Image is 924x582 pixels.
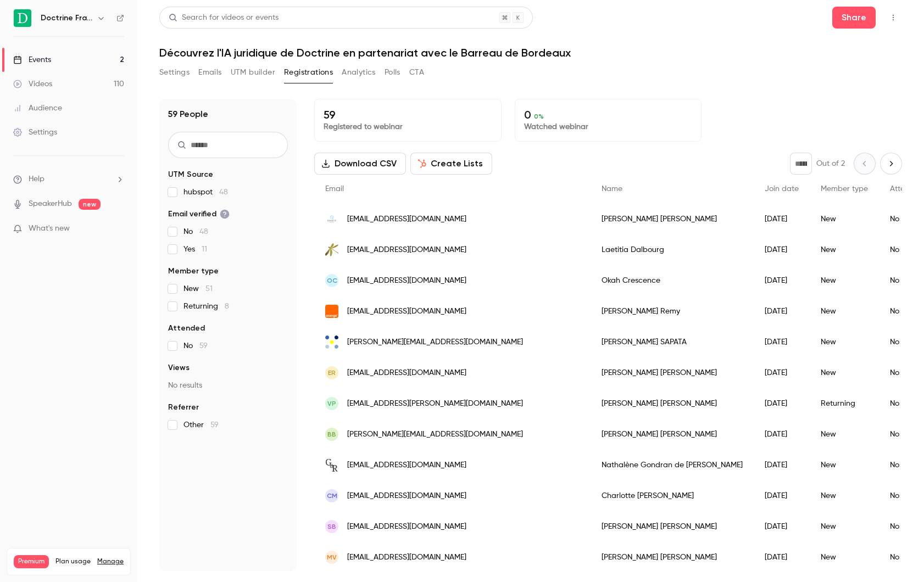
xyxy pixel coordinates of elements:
button: UTM builder [231,64,275,81]
div: [DATE] [754,542,810,573]
div: Search for videos or events [169,12,279,24]
span: Other [183,419,219,430]
div: [PERSON_NAME] [PERSON_NAME] [591,388,754,419]
div: [DATE] [754,419,810,450]
img: quinconce-avocats.fr [325,335,338,349]
div: New [810,327,879,357]
div: [DATE] [754,388,810,419]
button: Settings [159,64,190,81]
div: [PERSON_NAME] [PERSON_NAME] [591,419,754,450]
span: [EMAIL_ADDRESS][DOMAIN_NAME] [347,490,466,502]
div: [PERSON_NAME] Remy [591,296,754,327]
span: New [183,283,213,294]
div: [PERSON_NAME] [PERSON_NAME] [591,542,754,573]
span: 8 [225,303,229,310]
div: New [810,419,879,450]
span: 48 [219,188,228,196]
span: [EMAIL_ADDRESS][DOMAIN_NAME] [347,214,466,225]
span: BB [327,429,336,439]
span: No [183,226,208,237]
span: [PERSON_NAME][EMAIL_ADDRESS][DOMAIN_NAME] [347,337,523,348]
h6: Doctrine France [41,13,92,24]
button: Registrations [284,64,333,81]
span: Views [168,362,190,373]
div: [PERSON_NAME] [PERSON_NAME] [591,357,754,388]
button: Share [832,7,876,29]
div: Nathalène Gondran de [PERSON_NAME] [591,450,754,480]
div: Returning [810,388,879,419]
span: Returning [183,301,229,312]
span: [PERSON_NAME][EMAIL_ADDRESS][DOMAIN_NAME] [347,429,523,440]
div: Settings [13,127,57,138]
span: Plan usage [55,557,91,566]
div: Videos [13,79,52,89]
p: Watched webinar [524,121,693,132]
div: New [810,296,879,327]
div: [DATE] [754,265,810,296]
span: 11 [202,245,207,253]
div: [DATE] [754,480,810,511]
div: Okah Crescence [591,265,754,296]
span: 51 [205,285,213,293]
h1: 59 People [168,108,208,121]
div: Audience [13,103,62,114]
section: facet-groups [168,169,288,430]
div: [DATE] [754,296,810,327]
img: gondran-avocats.com [325,458,338,472]
div: New [810,234,879,265]
span: Yes [183,244,207,255]
span: [EMAIL_ADDRESS][DOMAIN_NAME] [347,306,466,317]
span: SB [327,522,336,531]
iframe: Noticeable Trigger [111,224,124,234]
div: New [810,265,879,296]
span: [EMAIL_ADDRESS][DOMAIN_NAME] [347,552,466,563]
span: Referrer [168,402,199,413]
span: [EMAIL_ADDRESS][DOMAIN_NAME] [347,275,466,287]
div: New [810,450,879,480]
p: Registered to webinar [324,121,492,132]
span: CM [327,491,337,501]
div: Laetitia Dalbourg [591,234,754,265]
span: [EMAIL_ADDRESS][DOMAIN_NAME] [347,367,466,379]
img: quantic-avocats.com [325,212,338,226]
span: new [79,199,101,210]
p: No results [168,380,288,391]
button: CTA [409,64,424,81]
li: help-dropdown-opener [13,174,124,185]
span: Attended [168,323,205,334]
span: mV [327,552,337,562]
div: New [810,480,879,511]
span: VP [327,399,336,408]
span: Member type [168,266,219,277]
span: [EMAIL_ADDRESS][PERSON_NAME][DOMAIN_NAME] [347,398,523,410]
div: [DATE] [754,327,810,357]
div: New [810,204,879,234]
span: Help [29,174,44,185]
span: What's new [29,223,70,234]
h1: Découvrez l'IA juridique de Doctrine en partenariat avec le Barreau de Bordeaux [159,46,902,59]
button: Create Lists [410,153,492,175]
div: New [810,542,879,573]
span: Email [325,185,344,193]
p: 59 [324,108,492,121]
span: OC [327,276,337,286]
button: Analytics [342,64,376,81]
span: Join date [765,185,799,193]
span: 59 [199,342,208,350]
span: Premium [14,555,49,568]
p: 0 [524,108,693,121]
span: Attended [890,185,923,193]
span: Email verified [168,209,230,220]
img: orthemis-avocats.com [325,243,338,256]
span: Member type [821,185,868,193]
div: Charlotte [PERSON_NAME] [591,480,754,511]
span: 48 [199,228,208,236]
span: No [183,340,208,351]
span: [EMAIL_ADDRESS][DOMAIN_NAME] [347,244,466,256]
div: [PERSON_NAME] [PERSON_NAME] [591,204,754,234]
button: Polls [385,64,400,81]
button: Download CSV [314,153,406,175]
div: Events [13,54,51,65]
span: UTM Source [168,169,213,180]
a: Manage [97,557,124,566]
